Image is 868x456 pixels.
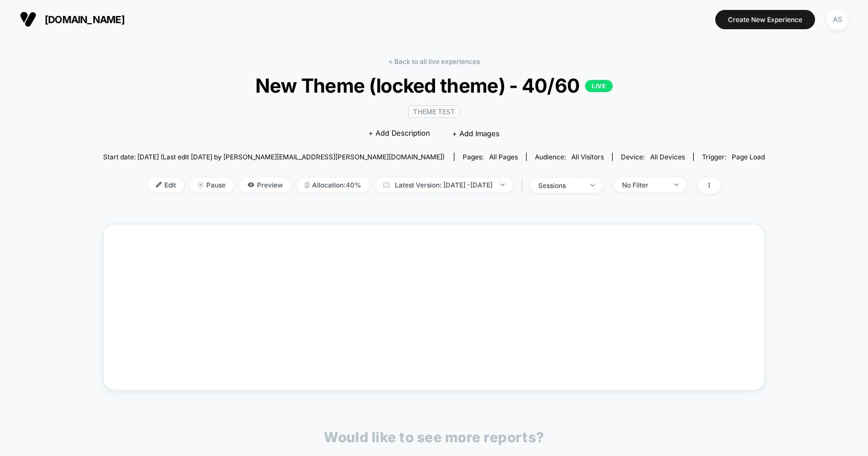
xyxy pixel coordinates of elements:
[732,153,765,161] span: Page Load
[489,153,518,161] span: all pages
[305,182,309,188] img: rebalance
[538,181,582,190] div: sessions
[375,178,513,192] span: Latest Version: [DATE] - [DATE]
[103,153,444,161] span: Start date: [DATE] (Last edit [DATE] by [PERSON_NAME][EMAIL_ADDRESS][PERSON_NAME][DOMAIN_NAME])
[674,184,678,186] img: end
[463,153,518,161] div: Pages:
[297,178,369,192] span: Allocation: 40%
[148,178,184,192] span: Edit
[368,128,430,139] span: + Add Description
[408,105,460,118] span: Theme Test
[388,57,480,66] a: < Back to all live experiences
[585,80,613,92] p: LIVE
[591,184,594,186] img: end
[518,178,530,194] span: |
[156,182,162,187] img: edit
[190,178,234,192] span: Pause
[535,153,604,161] div: Audience:
[823,8,851,31] button: AS
[324,429,544,446] p: Would like to see more reports?
[622,181,666,189] div: No Filter
[452,129,500,138] span: + Add Images
[702,153,765,161] div: Trigger:
[239,178,291,192] span: Preview
[501,184,505,186] img: end
[571,153,604,161] span: All Visitors
[136,74,732,97] span: New Theme (locked theme) - 40/60
[827,9,848,30] div: AS
[20,11,36,28] img: Visually logo
[612,153,693,161] span: Device:
[383,182,389,187] img: calendar
[45,14,125,25] span: [DOMAIN_NAME]
[198,182,203,187] img: end
[715,10,815,29] button: Create New Experience
[17,10,128,28] button: [DOMAIN_NAME]
[650,153,685,161] span: all devices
